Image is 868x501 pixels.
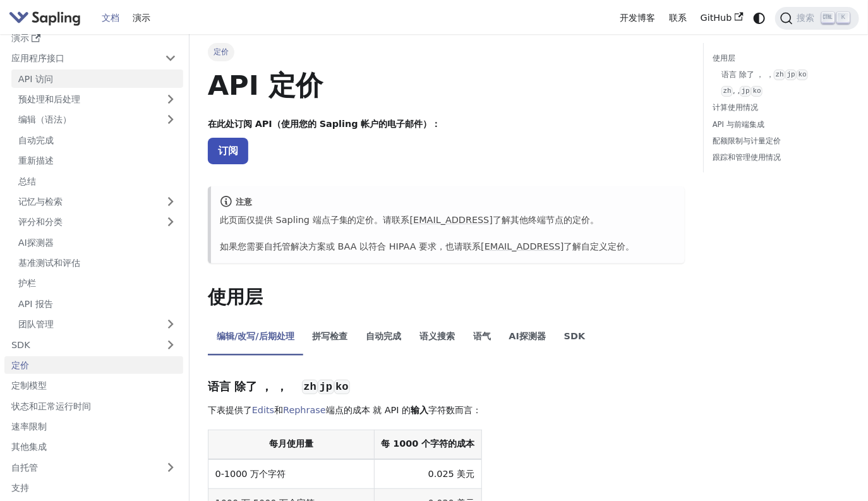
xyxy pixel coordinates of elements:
[4,397,183,415] a: 状态和正常运行时间
[4,356,183,375] a: 定价
[733,87,740,95] font: , ,
[9,9,85,27] a: Sapling.ai
[4,458,183,476] a: 自托管
[751,86,763,97] code: ko
[713,102,845,114] a: 计算使用情况
[4,29,183,47] a: 演示
[11,315,183,334] a: 团队管理
[208,68,685,102] h1: API 定价
[785,69,797,80] code: jp
[334,380,350,395] code: ko
[4,335,158,354] a: SDK
[740,86,751,97] code: jp
[208,320,303,356] li: 编辑/改写/后期处理
[713,52,845,64] a: 使用层
[464,320,500,356] li: 语气
[837,12,850,23] kbd: K
[357,320,411,356] li: 自动完成
[4,438,183,456] a: 其他集成
[555,320,594,356] li: SDK
[721,70,774,79] font: 语言 除了 ， ，
[208,43,234,61] span: 定价
[713,135,845,147] a: 配额限制与计量定价
[208,380,302,393] font: 语言 除了 ， ，
[797,69,808,80] code: ko
[126,8,157,28] a: 演示
[4,479,183,497] a: 支持
[208,459,374,489] td: 0-1000 万个字符
[11,111,183,129] a: 编辑（语法）
[410,215,493,225] a: [EMAIL_ADDRESS]
[4,418,183,436] a: 速率限制
[374,430,482,459] th: 每 1000 个字符的成本
[158,335,183,354] button: 展开侧边栏类别“SDK”
[701,13,732,23] font: GitHub
[662,8,694,28] a: 联系
[721,69,840,81] a: 语言 除了 ， ，zhjpko
[500,320,555,356] li: AI探测器
[95,8,126,28] a: 文档
[11,90,183,109] a: 预处理和后处理
[11,69,183,88] a: API 访问
[11,294,183,313] a: API 报告
[793,12,822,24] span: 搜索
[220,213,675,228] p: 此页面仅提供 Sapling 端点子集的定价。请联系 了解其他终端节点的定价。
[236,197,252,207] font: 注意
[713,119,845,131] a: API 与前端集成
[208,43,685,61] nav: 面包屑
[750,9,768,27] button: 在深色和浅色模式之间切换（当前为系统模式）
[411,405,428,415] strong: 输入
[11,152,183,170] a: 重新描述
[721,85,840,97] a: zh, ,jpko
[9,9,81,27] img: Sapling.ai
[11,213,183,231] a: 评分和分类
[481,241,564,251] a: [EMAIL_ADDRESS]
[11,274,183,293] a: 护栏
[774,69,785,80] code: zh
[208,119,441,129] strong: 在此处订阅 API（使用您的 Sapling 帐户的电子邮件）：
[694,8,750,28] a: GitHub
[11,193,183,211] a: 记忆与检索
[208,403,685,418] p: 下表提供了 和 端点的成本 就 API 的 字符数而言：
[208,138,248,164] a: 订阅
[252,405,274,415] a: Edits
[11,233,183,251] a: AI探测器
[208,286,685,309] h2: 使用层
[11,131,183,149] a: 自动完成
[411,320,464,356] li: 语义搜索
[4,377,183,395] a: 定制模型
[11,172,183,190] a: 总结
[208,430,374,459] th: 每月使用量
[775,7,859,30] button: 搜索 （Ctrl+K）
[11,32,29,44] font: 演示
[721,86,733,97] code: zh
[220,239,675,255] p: 如果您需要自托管解决方案或 BAA 以符合 HIPAA 要求，也请联系 了解自定义定价。
[158,49,183,68] button: 折叠侧边栏类别“API”
[302,380,318,395] code: zh
[11,254,183,272] a: 基准测试和评估
[4,49,158,68] a: 应用程序接口
[613,8,663,28] a: 开发博客
[303,320,357,356] li: 拼写检查
[318,380,334,395] code: jp
[713,152,845,164] a: 跟踪和管理使用情况
[374,459,482,489] td: 0.025 美元
[283,405,326,415] a: Rephrase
